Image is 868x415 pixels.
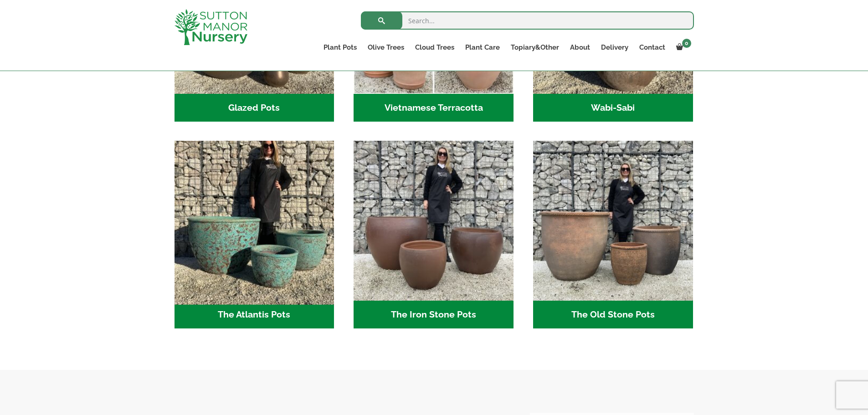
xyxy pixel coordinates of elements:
[533,94,693,122] h2: Wabi-Sabi
[533,141,693,328] a: Visit product category The Old Stone Pots
[533,301,693,329] h2: The Old Stone Pots
[175,301,334,329] h2: The Atlantis Pots
[361,11,694,30] input: Search...
[682,39,691,48] span: 0
[505,41,565,54] a: Topiary&Other
[175,9,247,45] img: logo
[354,94,514,122] h2: Vietnamese Terracotta
[671,41,694,54] a: 0
[596,41,634,54] a: Delivery
[533,141,693,301] img: The Old Stone Pots
[354,141,514,301] img: The Iron Stone Pots
[175,94,334,122] h2: Glazed Pots
[354,141,514,328] a: Visit product category The Iron Stone Pots
[170,137,338,305] img: The Atlantis Pots
[318,41,362,54] a: Plant Pots
[362,41,410,54] a: Olive Trees
[175,141,334,328] a: Visit product category The Atlantis Pots
[460,41,505,54] a: Plant Care
[410,41,460,54] a: Cloud Trees
[354,301,514,329] h2: The Iron Stone Pots
[565,41,596,54] a: About
[634,41,671,54] a: Contact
